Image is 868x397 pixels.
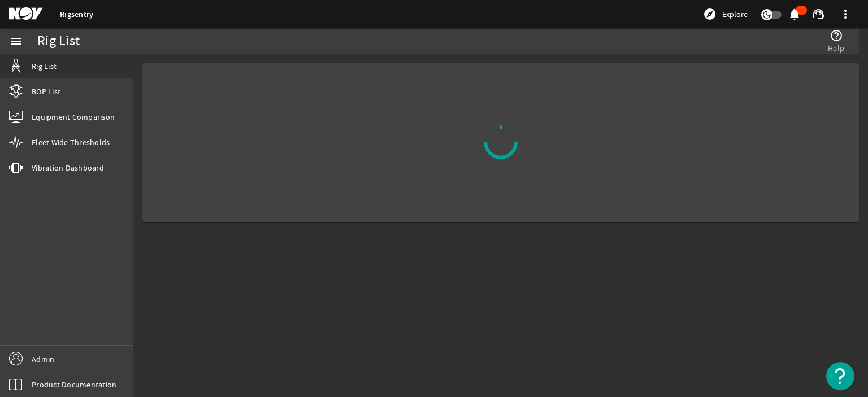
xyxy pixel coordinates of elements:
span: Help [828,42,844,54]
span: Explore [722,8,748,20]
a: Rigsentry [60,9,93,20]
span: Vibration Dashboard [32,162,104,173]
mat-icon: menu [9,34,23,48]
mat-icon: support_agent [811,7,825,21]
span: Rig List [32,60,57,72]
mat-icon: explore [703,7,717,21]
div: Rig List [37,36,80,47]
span: BOP List [32,86,60,97]
mat-icon: notifications [788,7,801,21]
button: Explore [698,5,752,23]
button: Open Resource Center [826,362,854,390]
span: Fleet Wide Thresholds [32,137,110,148]
span: Admin [32,354,54,365]
button: more_vert [832,1,859,28]
mat-icon: help_outline [830,29,843,42]
span: Equipment Comparison [32,111,115,123]
span: Product Documentation [32,379,116,390]
mat-icon: vibration [9,161,23,174]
